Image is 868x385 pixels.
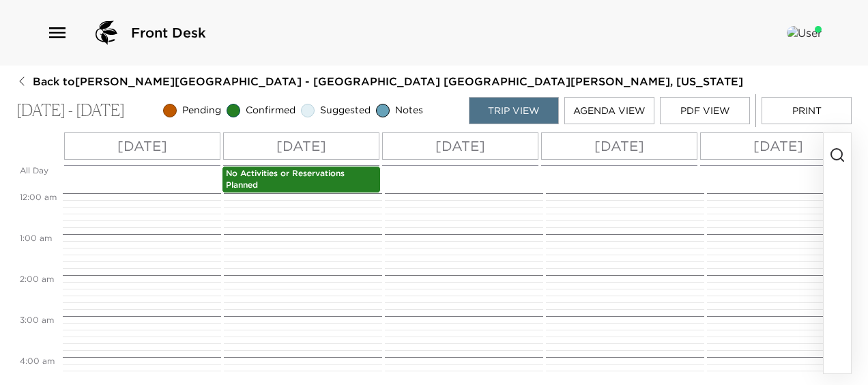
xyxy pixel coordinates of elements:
[16,233,55,243] span: 1:00 AM
[20,165,59,177] p: All Day
[223,132,379,160] button: [DATE]
[90,16,123,49] img: logo
[753,136,803,156] p: [DATE]
[660,97,750,124] button: PDF View
[16,315,57,325] span: 3:00 AM
[246,104,295,117] span: Confirmed
[564,97,654,124] button: Agenda View
[276,136,326,156] p: [DATE]
[787,26,822,40] img: User
[16,74,743,89] button: Back to[PERSON_NAME][GEOGRAPHIC_DATA] - [GEOGRAPHIC_DATA] [GEOGRAPHIC_DATA][PERSON_NAME], [US_STATE]
[33,74,743,89] span: Back to [PERSON_NAME][GEOGRAPHIC_DATA] - [GEOGRAPHIC_DATA] [GEOGRAPHIC_DATA][PERSON_NAME], [US_ST...
[182,104,221,117] span: Pending
[594,136,644,156] p: [DATE]
[131,23,206,42] span: Front Desk
[64,132,220,160] button: [DATE]
[16,356,58,366] span: 4:00 AM
[382,132,538,160] button: [DATE]
[320,104,371,117] span: Suggested
[762,97,852,124] button: Print
[16,192,60,202] span: 12:00 AM
[700,132,856,160] button: [DATE]
[16,101,125,121] p: [DATE] - [DATE]
[541,132,697,160] button: [DATE]
[16,274,57,284] span: 2:00 AM
[395,104,423,117] span: Notes
[435,136,485,156] p: [DATE]
[469,97,559,124] button: Trip View
[226,168,377,191] p: No Activities or Reservations Planned
[117,136,167,156] p: [DATE]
